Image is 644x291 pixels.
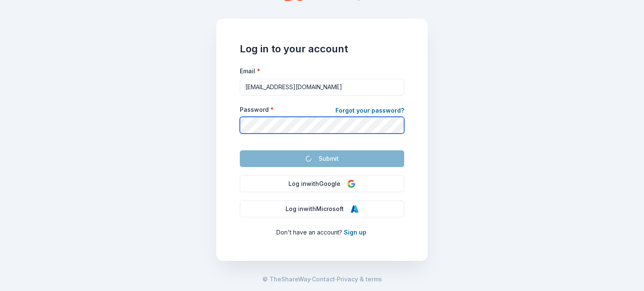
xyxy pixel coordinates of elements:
[240,106,274,114] label: Password
[344,229,366,236] a: Sign up
[262,274,382,284] span: · ·
[351,205,359,213] img: Microsoft Logo
[240,42,404,56] h1: Log in to your account
[335,106,404,117] a: Forgot your password?
[276,229,342,236] span: Don ' t have an account?
[240,175,404,192] button: Log inwithGoogle
[312,274,335,284] a: Contact
[262,276,310,283] span: © TheShareWay
[240,201,404,217] button: Log inwithMicrosoft
[347,180,356,188] img: Google Logo
[337,274,382,284] a: Privacy & terms
[240,67,260,75] label: Email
